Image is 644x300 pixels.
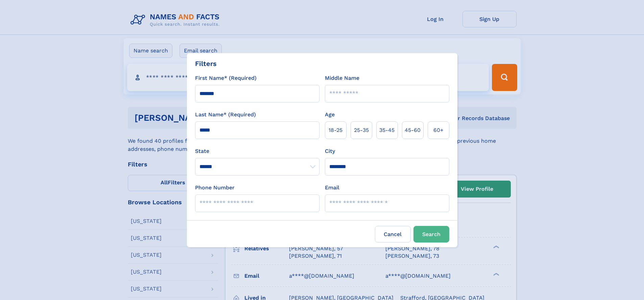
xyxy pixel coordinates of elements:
label: Email [325,184,339,192]
span: 25‑35 [354,126,369,134]
span: 18‑25 [329,126,342,134]
label: State [195,147,319,155]
button: Search [413,226,449,243]
label: Phone Number [195,184,235,192]
span: 35‑45 [379,126,395,134]
label: Middle Name [325,74,359,82]
label: Age [325,111,335,119]
label: Cancel [375,226,411,243]
label: City [325,147,335,155]
span: 60+ [433,126,444,134]
label: First Name* (Required) [195,74,257,82]
div: Filters [195,59,217,69]
label: Last Name* (Required) [195,111,256,119]
span: 45‑60 [405,126,421,134]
